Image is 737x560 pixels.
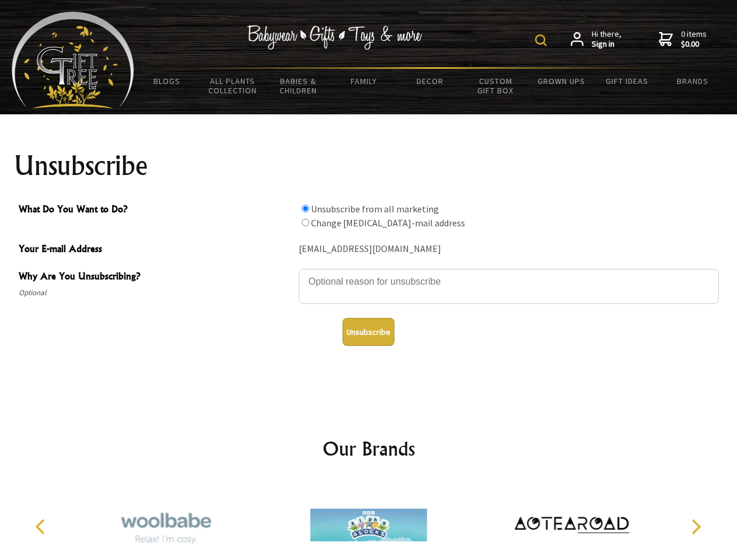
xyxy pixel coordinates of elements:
label: Change [MEDICAL_DATA]-mail address [311,217,465,229]
span: What Do You Want to Do? [19,202,293,219]
a: Hi there,Sign in [571,29,621,50]
input: What Do You Want to Do? [302,205,309,212]
input: What Do You Want to Do? [302,219,309,226]
strong: $0.00 [681,39,707,50]
a: 0 items$0.00 [659,29,707,50]
a: BLOGS [134,69,200,93]
button: Previous [29,514,55,540]
a: Family [331,69,397,93]
span: Optional [19,286,293,300]
span: 0 items [681,29,707,50]
div: [EMAIL_ADDRESS][DOMAIN_NAME] [299,240,719,258]
img: Babywear - Gifts - Toys & more [247,25,422,50]
h2: Our Brands [23,435,714,463]
span: Why Are You Unsubscribing? [19,269,293,286]
button: Next [683,514,708,540]
img: Babyware - Gifts - Toys and more... [12,12,134,108]
h1: Unsubscribe [14,152,724,180]
textarea: Why Are You Unsubscribing? [299,269,719,304]
span: Hi there, [592,29,621,50]
a: Grown Ups [528,69,594,93]
button: Unsubscribe [343,318,394,346]
a: All Plants Collection [200,69,266,103]
strong: Sign in [592,39,621,50]
a: Decor [397,69,463,93]
a: Custom Gift Box [463,69,529,103]
label: Unsubscribe from all marketing [311,203,439,215]
img: product search [535,34,547,46]
a: Brands [660,69,726,93]
a: Gift Ideas [594,69,660,93]
span: Your E-mail Address [19,242,293,258]
a: Babies & Children [266,69,331,103]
